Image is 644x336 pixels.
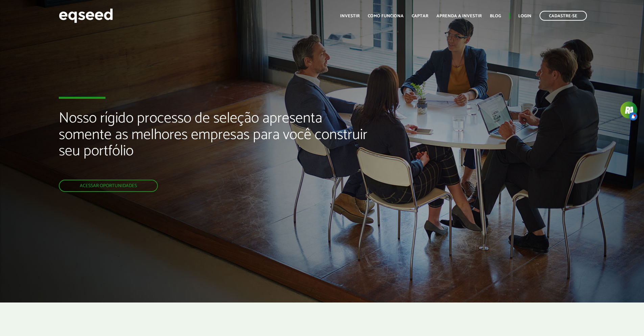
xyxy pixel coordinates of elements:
[518,14,531,18] a: Login
[540,11,587,21] a: Cadastre-se
[59,7,113,25] img: EqSeed
[412,14,428,18] a: Captar
[59,110,371,180] h2: Nosso rígido processo de seleção apresenta somente as melhores empresas para você construir seu p...
[368,14,404,18] a: Como funciona
[490,14,501,18] a: Blog
[59,180,158,192] a: Acessar oportunidades
[436,14,482,18] a: Aprenda a investir
[340,14,360,18] a: Investir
